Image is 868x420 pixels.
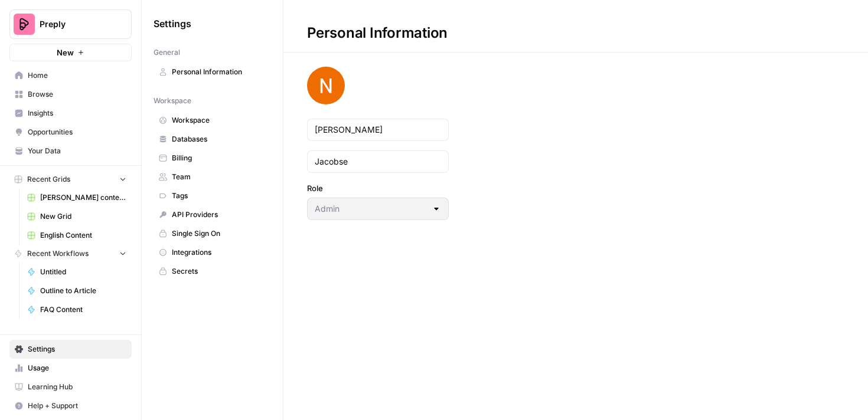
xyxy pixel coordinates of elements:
[14,14,35,35] img: Preply Logo
[154,130,271,149] a: Databases
[57,47,74,58] span: New
[154,111,271,130] a: Workspace
[172,266,266,277] span: Secrets
[40,286,126,296] span: Outline to Article
[172,67,266,77] span: Personal Information
[9,142,132,160] a: Your Data
[172,247,266,258] span: Integrations
[40,211,126,222] span: New Grid
[9,44,132,61] button: New
[154,205,271,224] a: API Providers
[154,224,271,243] a: Single Sign On
[22,207,132,226] a: New Grid
[172,134,266,145] span: Databases
[154,17,191,31] span: Settings
[172,153,266,163] span: Billing
[154,63,271,81] a: Personal Information
[154,243,271,262] a: Integrations
[9,245,132,262] button: Recent Workflows
[154,96,191,106] span: Workspace
[40,304,126,315] span: FAQ Content
[40,267,126,277] span: Untitled
[9,378,132,396] a: Learning Hub
[9,85,132,104] a: Browse
[22,300,132,319] a: FAQ Content
[9,340,132,359] a: Settings
[40,192,126,203] span: [PERSON_NAME] content interlinking test - new content
[22,281,132,300] a: Outline to Article
[172,209,266,220] span: API Providers
[40,18,111,30] span: Preply
[40,230,126,241] span: English Content
[28,89,126,100] span: Browse
[154,262,271,281] a: Secrets
[28,363,126,373] span: Usage
[9,396,132,415] button: Help + Support
[172,115,266,126] span: Workspace
[28,70,126,81] span: Home
[172,228,266,239] span: Single Sign On
[27,174,70,185] span: Recent Grids
[28,401,126,411] span: Help + Support
[9,66,132,85] a: Home
[172,172,266,182] span: Team
[28,382,126,392] span: Learning Hub
[9,170,132,188] button: Recent Grids
[28,127,126,137] span: Opportunities
[22,226,132,245] a: English Content
[22,188,132,207] a: [PERSON_NAME] content interlinking test - new content
[9,123,132,142] a: Opportunities
[27,248,89,259] span: Recent Workflows
[154,47,180,58] span: General
[28,146,126,156] span: Your Data
[172,191,266,201] span: Tags
[307,182,449,194] label: Role
[283,24,471,42] div: Personal Information
[9,359,132,378] a: Usage
[307,67,345,104] img: avatar
[154,186,271,205] a: Tags
[154,168,271,186] a: Team
[22,262,132,281] a: Untitled
[9,9,132,39] button: Workspace: Preply
[28,108,126,119] span: Insights
[28,344,126,355] span: Settings
[154,149,271,168] a: Billing
[9,104,132,123] a: Insights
